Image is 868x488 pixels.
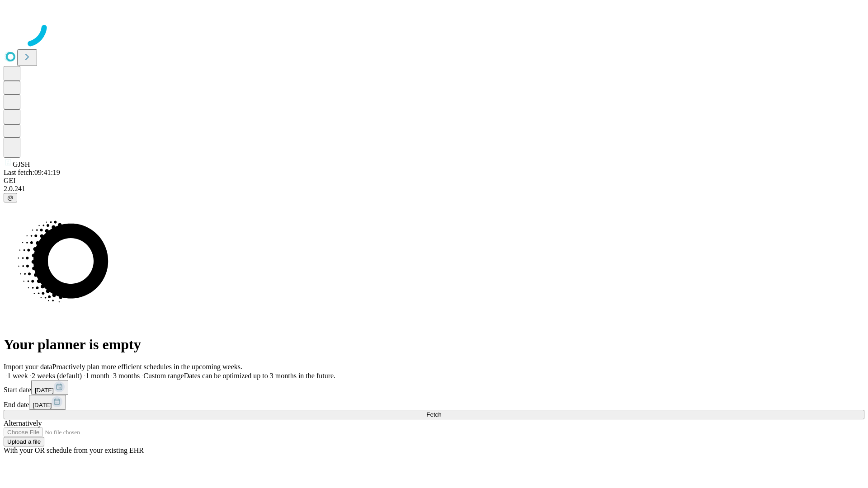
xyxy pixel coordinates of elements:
[31,380,68,395] button: [DATE]
[426,411,441,418] span: Fetch
[85,372,109,380] span: 1 month
[4,437,44,446] button: Upload a file
[4,410,864,419] button: Fetch
[13,160,30,168] span: GJSH
[4,419,42,427] span: Alternatively
[113,372,140,380] span: 3 months
[143,372,184,380] span: Custom range
[29,395,66,410] button: [DATE]
[184,372,335,380] span: Dates can be optimized up to 3 months in the future.
[4,446,144,454] span: With your OR schedule from your existing EHR
[7,372,28,380] span: 1 week
[4,380,864,395] div: Start date
[4,185,864,193] div: 2.0.241
[4,177,864,185] div: GEI
[4,395,864,410] div: End date
[33,402,52,408] span: [DATE]
[4,336,864,353] h1: Your planner is empty
[32,372,82,380] span: 2 weeks (default)
[7,194,14,201] span: @
[4,193,17,202] button: @
[35,387,54,394] span: [DATE]
[4,363,52,371] span: Import your data
[52,363,242,371] span: Proactively plan more efficient schedules in the upcoming weeks.
[4,169,60,176] span: Last fetch: 09:41:19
